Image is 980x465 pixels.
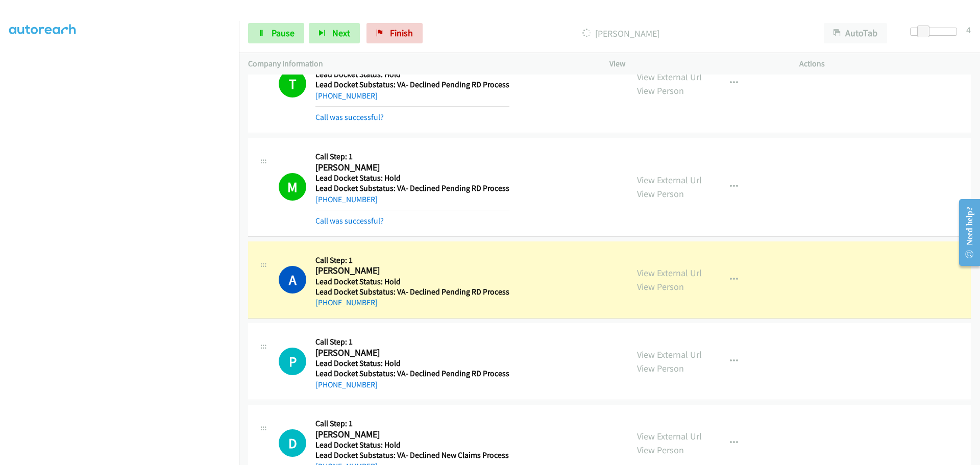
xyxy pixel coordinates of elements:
[637,85,684,96] a: View Person
[315,91,378,101] a: [PHONE_NUMBER]
[637,362,684,374] a: View Person
[248,23,304,43] a: Pause
[966,23,971,37] div: 4
[637,430,702,442] a: View External Url
[366,23,423,43] a: Finish
[315,152,509,162] h5: Call Step: 1
[315,216,384,226] a: Call was successful?
[637,444,684,456] a: View Person
[315,337,509,347] h5: Call Step: 1
[315,194,378,204] a: [PHONE_NUMBER]
[637,267,702,279] a: View External Url
[272,27,295,39] span: Pause
[279,348,306,375] h1: P
[637,174,702,186] a: View External Url
[315,440,509,450] h5: Lead Docket Status: Hold
[609,58,781,70] p: View
[279,266,306,293] h1: A
[315,369,509,379] h5: Lead Docket Substatus: VA- Declined Pending RD Process
[315,429,509,440] h2: [PERSON_NAME]
[315,347,509,359] h2: [PERSON_NAME]
[279,429,306,457] div: The call is yet to be attempted
[315,255,509,265] h5: Call Step: 1
[309,23,360,43] button: Next
[315,277,509,287] h5: Lead Docket Status: Hold
[315,80,509,90] h5: Lead Docket Substatus: VA- Declined Pending RD Process
[824,23,887,43] button: AutoTab
[332,27,350,39] span: Next
[279,348,306,375] div: The call is yet to be attempted
[315,298,378,307] a: [PHONE_NUMBER]
[315,358,509,369] h5: Lead Docket Status: Hold
[315,380,378,389] a: [PHONE_NUMBER]
[637,349,702,360] a: View External Url
[315,173,509,183] h5: Lead Docket Status: Hold
[279,173,306,201] h1: M
[637,71,702,83] a: View External Url
[315,112,384,122] a: Call was successful?
[315,450,509,460] h5: Lead Docket Substatus: VA- Declined New Claims Process
[799,58,971,70] p: Actions
[279,70,306,97] h1: T
[315,183,509,193] h5: Lead Docket Substatus: VA- Declined Pending RD Process
[315,419,509,429] h5: Call Step: 1
[637,281,684,292] a: View Person
[436,27,805,40] p: [PERSON_NAME]
[315,287,509,297] h5: Lead Docket Substatus: VA- Declined Pending RD Process
[248,58,591,70] p: Company Information
[315,265,509,277] h2: [PERSON_NAME]
[315,162,509,174] h2: [PERSON_NAME]
[279,429,306,457] h1: D
[950,192,980,273] iframe: Resource Center
[390,27,413,39] span: Finish
[637,188,684,200] a: View Person
[315,69,509,80] h5: Lead Docket Status: Hold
